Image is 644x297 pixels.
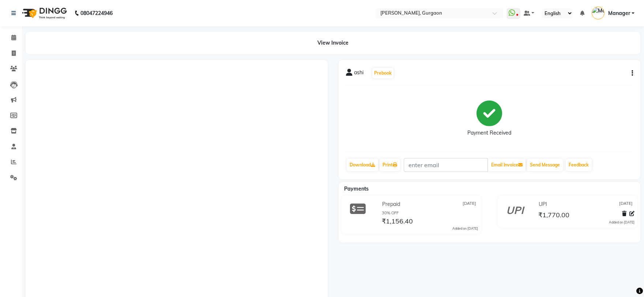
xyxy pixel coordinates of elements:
img: Manager [592,7,605,19]
b: 08047224946 [80,3,113,23]
span: Payments [344,185,369,192]
span: Manager [608,10,630,17]
div: 30% OFF [382,210,478,216]
div: Added on [DATE] [609,220,634,225]
button: Send Message [527,159,563,171]
span: UPI [539,200,547,208]
span: ₹1,770.00 [538,211,569,221]
div: Added on [DATE] [452,226,478,231]
span: [DATE] [463,200,476,208]
span: Prepaid [382,200,400,208]
button: Email Invoice [488,159,526,171]
div: View Invoice [26,32,640,54]
a: Feedback [566,159,592,171]
a: Print [380,159,400,171]
span: ashi [354,69,364,79]
div: Payment Received [467,129,511,137]
button: Prebook [372,68,393,78]
img: logo [19,3,69,23]
input: enter email [404,158,488,172]
span: [DATE] [619,200,633,208]
span: ₹1,156.40 [382,217,413,227]
a: Download [347,159,378,171]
